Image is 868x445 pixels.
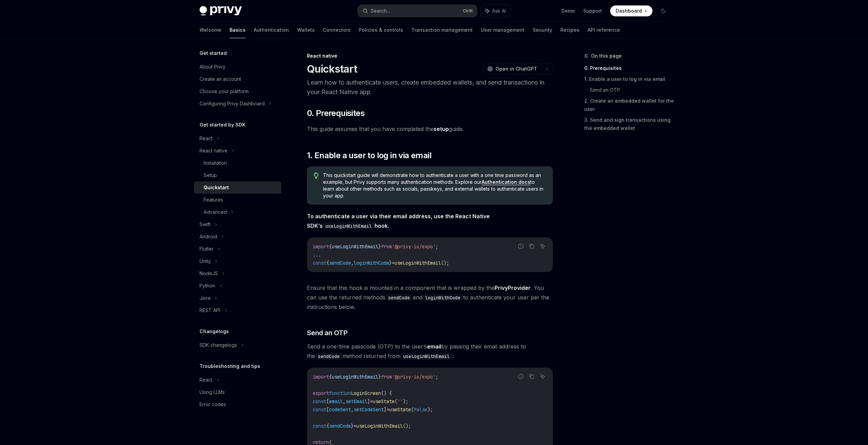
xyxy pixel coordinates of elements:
a: Authentication docs [482,179,530,185]
button: Ask AI [481,5,511,17]
div: Swift [200,220,210,228]
span: ( [411,406,414,413]
a: Create an account [194,73,281,85]
span: ] [367,398,370,404]
button: Open in ChatGPT [483,63,541,75]
span: { [326,423,329,429]
span: setEmail [345,398,367,404]
span: { [329,374,332,380]
button: Copy the contents from the code block [527,242,536,251]
div: React [200,376,212,384]
span: ); [403,398,408,404]
h5: Get started by SDK [200,121,246,129]
span: codeSent [329,406,351,413]
button: Search...CtrlK [358,5,477,17]
a: Using LLMs [194,386,281,398]
span: ); [427,406,433,413]
span: , [351,260,354,266]
div: Setup [204,171,217,179]
span: 0. Prerequisites [307,108,365,119]
span: ] [384,406,386,413]
a: Dashboard [610,5,652,16]
div: React native [200,147,227,155]
div: Advanced [204,208,227,216]
a: 3. Send and sign transactions using the embedded wallet [584,115,674,134]
img: dark logo [200,6,242,16]
a: 2. Create an embedded wallet for the user [584,95,674,115]
span: } [378,243,381,250]
div: Quickstart [204,183,229,192]
a: User management [481,22,525,38]
h5: Changelogs [200,327,229,336]
span: from [381,243,392,250]
span: const [313,406,326,413]
div: SDK changelogs [200,341,237,349]
span: loginWithCode [354,260,389,266]
span: useLoginWithEmail [395,260,441,266]
div: Using LLMs [200,388,225,396]
span: () { [381,390,392,396]
a: Recipes [560,22,579,38]
span: = [354,423,356,429]
span: Open in ChatGPT [496,65,537,72]
a: Choose your platform [194,85,281,98]
a: Send an OTP [590,85,674,95]
span: = [370,398,373,404]
a: PrivyProvider [495,284,531,292]
span: useState [389,406,411,413]
button: Toggle dark mode [658,5,669,16]
span: = [392,260,395,266]
span: Ensure that this hook is mounted in a component that is wrapped by the . You can use the returned... [307,283,553,312]
span: ; [436,243,438,250]
button: Ask AI [538,372,547,381]
div: Choose your platform [200,87,249,95]
a: Security [533,22,552,38]
span: Ctrl K [463,8,473,14]
a: Error codes [194,398,281,411]
code: sendCode [315,353,342,360]
span: [ [326,398,329,404]
span: useLoginWithEmail [332,243,378,250]
span: 1. Enable a user to log in via email [307,150,431,161]
h5: Troubleshooting and tips [200,362,260,370]
a: Demo [561,8,575,14]
span: Send a one-time passcode (OTP) to the user’s by passing their email address to the method returne... [307,342,553,361]
a: About Privy [194,61,281,73]
span: [ [326,406,329,413]
div: Android [200,233,217,241]
span: export [313,390,329,396]
span: This quickstart guide will demonstrate how to authenticate a user with a one time password as an ... [323,172,546,199]
a: Installation [194,157,281,169]
div: React native [307,53,553,59]
code: useLoginWithEmail [323,222,374,230]
span: ... [313,252,321,258]
span: ; [436,374,438,380]
h5: Get started [200,49,227,57]
code: sendCode [385,294,413,301]
span: } [378,374,381,380]
a: Wallets [297,22,315,38]
span: import [313,374,329,380]
span: useLoginWithEmail [332,374,378,380]
div: About Privy [200,63,225,71]
span: = [386,406,389,413]
span: '@privy-io/expo' [392,374,436,380]
div: Configuring Privy Dashboard [200,100,265,108]
span: function [329,390,351,396]
a: Policies & controls [359,22,403,38]
a: Connectors [323,22,351,38]
span: sendCode [329,260,351,266]
a: Support [583,8,602,14]
a: 1. Enable a user to log in via email [584,74,674,85]
strong: To authenticate a user via their email address, use the React Native SDK’s hook. [307,213,490,229]
div: Flutter [200,245,214,253]
a: Basics [230,22,246,38]
code: useLoginWithEmail [400,353,452,360]
div: Create an account [200,75,241,83]
span: import [313,243,329,250]
div: NodeJS [200,269,218,278]
button: Ask AI [538,242,547,251]
span: Dashboard [616,8,642,14]
span: (); [441,260,449,266]
span: false [414,406,427,413]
